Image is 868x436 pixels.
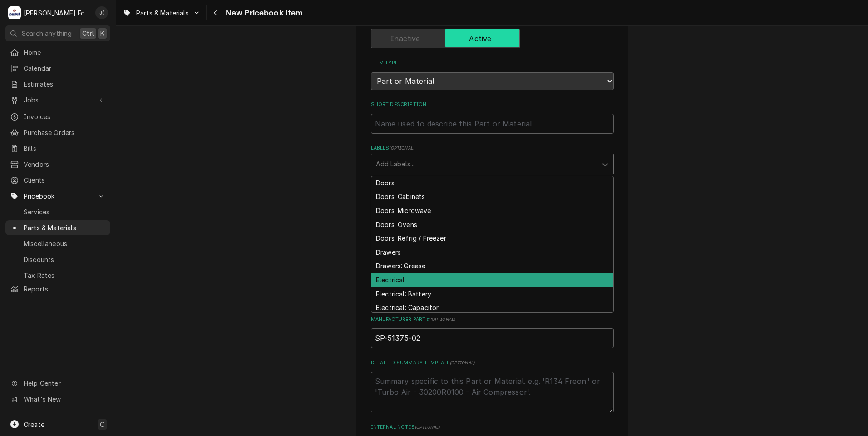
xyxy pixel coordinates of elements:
label: Detailed Summary Template [371,359,614,367]
span: Bills [24,144,106,153]
div: Electrical: Battery [371,287,613,301]
a: Tax Rates [5,268,110,283]
div: Doors: Cabinets [371,189,613,203]
input: Name used to describe this Part or Material [371,114,614,134]
div: Doors: Ovens [371,218,613,232]
span: K [100,29,104,38]
span: Estimates [24,79,106,89]
a: Estimates [5,77,110,92]
div: Drawers: Grease [371,259,613,273]
a: Miscellaneous [5,236,110,251]
span: Ctrl [82,29,94,38]
span: Calendar [24,63,106,73]
span: ( optional ) [430,317,456,322]
div: Item Type [371,59,614,90]
div: Electrical [371,273,613,287]
div: Doors: Microwave [371,203,613,218]
a: Parts & Materials [5,220,110,235]
a: Services [5,204,110,219]
label: Manufacturer Part # [371,316,614,323]
a: Bills [5,141,110,156]
a: Home [5,45,110,60]
a: Go to Jobs [5,92,110,107]
a: Go to Pricebook [5,189,110,203]
div: Manufacturer Part # [371,316,614,348]
span: Services [24,207,106,217]
label: Labels [371,145,614,152]
span: Clients [24,175,106,185]
span: Vendors [24,160,106,169]
span: Reports [24,284,106,294]
button: Search anythingCtrlK [5,25,110,41]
span: Discounts [24,255,106,264]
div: Doors: Refrig / Freezer [371,231,613,245]
span: Parts & Materials [136,8,189,18]
div: Electrical: Capacitor [371,300,613,315]
div: Detailed Summary Template [371,359,614,412]
div: [PERSON_NAME] Food Equipment Service [24,8,90,18]
span: ( optional ) [389,145,414,150]
a: Invoices [5,109,110,124]
a: Reports [5,281,110,296]
span: Create [24,421,44,428]
a: Purchase Orders [5,125,110,140]
span: ( optional ) [415,425,440,430]
span: What's New [24,394,105,404]
label: Item Type [371,59,614,67]
a: Clients [5,173,110,188]
span: ( optional ) [450,360,475,365]
a: Vendors [5,157,110,172]
button: Navigate back [208,5,223,20]
span: Search anything [22,29,72,38]
span: Pricebook [24,191,92,201]
div: Drawers [371,245,613,259]
a: Calendar [5,61,110,76]
span: New Pricebook Item [223,7,303,19]
a: Discounts [5,252,110,267]
a: Go to Help Center [5,376,110,391]
span: Home [24,48,106,57]
div: Active Status [371,16,614,48]
span: Miscellaneous [24,239,106,248]
a: Go to Parts & Materials [119,5,204,20]
div: M [8,6,21,19]
span: Parts & Materials [24,223,106,233]
span: Help Center [24,378,105,388]
div: Doors [371,176,613,190]
span: Purchase Orders [24,128,106,137]
div: Short Description [371,101,614,133]
div: Marshall Food Equipment Service's Avatar [8,6,21,19]
span: C [100,420,104,429]
label: Internal Notes [371,424,614,431]
div: Jeff Debigare (109)'s Avatar [95,6,108,19]
label: Short Description [371,101,614,108]
a: Go to What's New [5,392,110,407]
span: Jobs [24,95,92,105]
div: Active [371,29,614,48]
div: Labels [371,145,614,174]
div: J( [95,6,108,19]
span: Invoices [24,112,106,121]
span: Tax Rates [24,271,106,280]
